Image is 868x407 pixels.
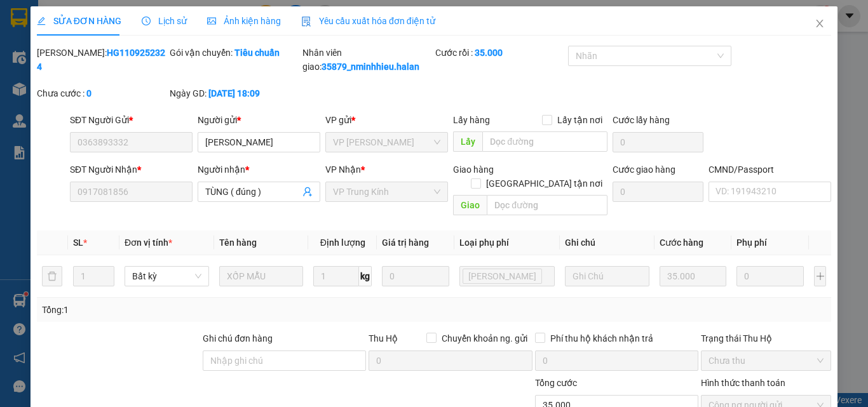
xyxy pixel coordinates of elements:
[613,115,670,125] label: Cước lấy hàng
[453,164,494,175] span: Giao hàng
[815,18,825,29] span: close
[219,266,304,286] input: VD: Bàn, Ghế
[302,187,313,197] span: user-add
[701,331,831,345] div: Trạng thái Thu Hộ
[203,350,366,371] input: Ghi chú đơn hàng
[86,88,92,98] b: 0
[37,86,167,100] div: Chưa cước :
[481,177,607,190] span: [GEOGRAPHIC_DATA] tận nơi
[325,113,448,127] div: VP gửi
[42,266,62,286] button: delete
[475,48,503,58] b: 35.000
[37,46,167,74] div: [PERSON_NAME]:
[37,16,121,26] span: SỬA ĐƠN HÀNG
[132,267,201,286] span: Bất kỳ
[208,88,260,98] b: [DATE] 18:09
[125,237,172,248] span: Đơn vị tính
[198,113,320,127] div: Người gửi
[535,378,577,388] span: Tổng cước
[560,230,654,255] th: Ghi chú
[802,6,837,42] button: Close
[234,48,280,58] b: Tiêu chuẩn
[333,182,440,201] span: VP Trung Kính
[482,131,607,152] input: Dọc đường
[468,269,536,283] span: [PERSON_NAME]
[435,46,566,60] div: Cước rồi :
[382,237,429,248] span: Giá trị hàng
[170,46,300,60] div: Gói vận chuyển:
[736,237,767,248] span: Phụ phí
[203,333,273,344] label: Ghi chú đơn hàng
[814,266,826,286] button: plus
[545,331,658,345] span: Phí thu hộ khách nhận trả
[42,303,336,317] div: Tổng: 1
[454,230,560,255] th: Loại phụ phí
[207,17,216,25] span: picture
[453,131,482,152] span: Lấy
[709,351,824,370] span: Chưa thu
[73,237,83,248] span: SL
[301,16,435,26] span: Yêu cầu xuất hóa đơn điện tử
[302,46,433,74] div: Nhân viên giao:
[613,132,703,152] input: Cước lấy hàng
[565,266,649,286] input: Ghi Chú
[552,113,607,127] span: Lấy tận nơi
[325,164,361,175] span: VP Nhận
[453,195,487,215] span: Giao
[613,164,675,175] label: Cước giao hàng
[382,266,449,286] input: 0
[207,16,281,26] span: Ảnh kiện hàng
[453,115,490,125] span: Lấy hàng
[301,17,311,27] img: icon
[463,269,542,284] span: Lưu kho
[613,182,703,202] input: Cước giao hàng
[70,113,193,127] div: SĐT Người Gửi
[709,163,831,177] div: CMND/Passport
[322,62,419,72] b: 35879_nminhhieu.halan
[660,237,703,248] span: Cước hàng
[437,331,532,345] span: Chuyển khoản ng. gửi
[37,17,46,25] span: edit
[142,17,151,25] span: clock-circle
[333,133,440,152] span: VP Hoàng Gia
[198,163,320,177] div: Người nhận
[219,237,257,248] span: Tên hàng
[487,195,607,215] input: Dọc đường
[142,16,187,26] span: Lịch sử
[369,333,398,344] span: Thu Hộ
[320,237,365,248] span: Định lượng
[660,266,727,286] input: 0
[701,378,785,388] label: Hình thức thanh toán
[170,86,300,100] div: Ngày GD:
[70,163,193,177] div: SĐT Người Nhận
[359,266,372,286] span: kg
